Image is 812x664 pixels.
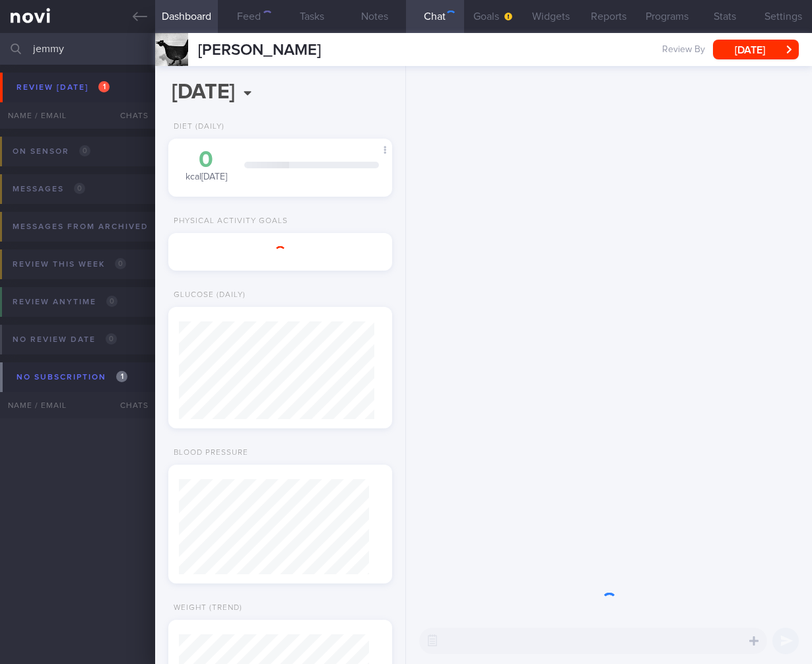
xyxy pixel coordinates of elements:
[106,333,117,345] span: 0
[9,180,88,198] div: Messages
[182,149,231,172] div: 0
[662,44,705,56] span: Review By
[9,293,121,311] div: Review anytime
[74,183,85,194] span: 0
[102,102,155,129] div: Chats
[79,145,90,156] span: 0
[106,296,118,307] span: 0
[168,290,246,300] div: Glucose (Daily)
[168,448,248,458] div: Blood Pressure
[198,42,321,58] span: [PERSON_NAME]
[9,218,173,236] div: Messages from Archived
[115,258,126,269] span: 0
[13,368,131,386] div: No subscription
[168,603,242,613] div: Weight (Trend)
[182,149,231,183] div: kcal [DATE]
[168,122,224,132] div: Diet (Daily)
[9,143,94,160] div: On sensor
[98,81,110,92] span: 1
[102,392,155,418] div: Chats
[168,216,288,226] div: Physical Activity Goals
[9,331,120,349] div: No review date
[116,371,127,382] span: 1
[9,255,129,273] div: Review this week
[713,40,799,59] button: [DATE]
[13,79,113,96] div: Review [DATE]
